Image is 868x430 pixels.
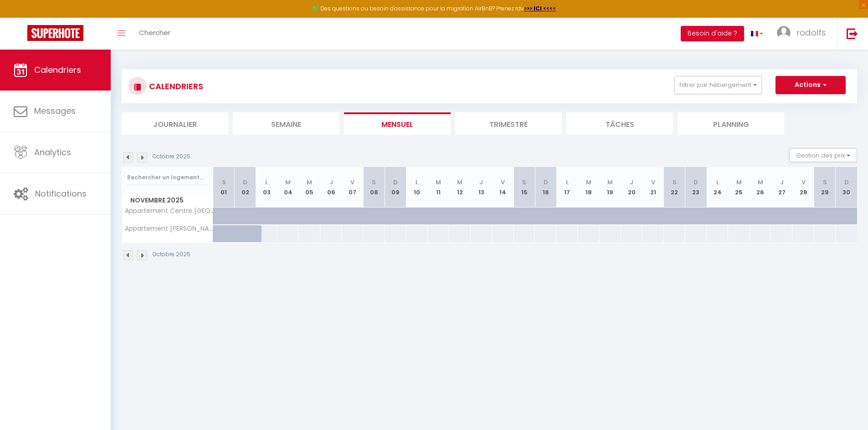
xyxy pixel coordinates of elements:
[728,167,750,207] th: 25
[243,178,247,187] abbr: D
[222,178,226,187] abbr: S
[363,167,385,207] th: 08
[235,167,256,207] th: 02
[801,178,806,187] abbr: V
[501,178,505,187] abbr: V
[35,188,87,199] span: Notifications
[693,178,698,187] abbr: D
[139,28,170,37] span: Chercher
[34,147,71,158] span: Analytics
[285,178,291,187] abbr: M
[844,178,849,187] abbr: D
[153,152,190,161] p: Octobre 2025
[372,178,376,187] abbr: S
[586,178,591,187] abbr: M
[122,194,213,207] span: Novembre 2025
[777,26,791,40] img: ...
[123,207,215,214] span: Appartement Centre [GEOGRAPHIC_DATA]
[566,178,569,187] abbr: L
[556,167,578,207] th: 17
[642,167,664,207] th: 21
[664,167,685,207] th: 22
[758,178,763,187] abbr: M
[524,5,556,12] a: >>> ICI <<<<
[814,167,836,207] th: 29
[147,76,203,96] h3: CALENDRIERS
[685,167,707,207] th: 23
[607,178,613,187] abbr: M
[771,167,792,207] th: 27
[449,167,471,207] th: 12
[770,18,837,50] a: ... rodolfs
[34,64,81,76] span: Calendriers
[213,167,235,207] th: 01
[514,167,535,207] th: 15
[736,178,742,187] abbr: M
[153,250,190,259] p: Octobre 2025
[329,178,333,187] abbr: J
[678,112,784,135] li: Planning
[265,178,268,187] abbr: L
[256,167,277,207] th: 03
[776,76,846,94] button: Actions
[544,178,548,187] abbr: D
[406,167,427,207] th: 10
[385,167,406,207] th: 09
[780,178,784,187] abbr: J
[428,167,449,207] th: 11
[716,178,719,187] abbr: L
[277,167,299,207] th: 04
[27,25,83,41] img: Super Booking
[707,167,728,207] th: 24
[342,167,363,207] th: 07
[674,76,762,94] button: Filtrer par hébergement
[750,167,771,207] th: 26
[350,178,354,187] abbr: V
[823,178,827,187] abbr: S
[492,167,514,207] th: 14
[123,225,215,232] span: Appartement [PERSON_NAME][GEOGRAPHIC_DATA] Reine
[416,178,418,187] abbr: L
[621,167,642,207] th: 20
[436,178,441,187] abbr: M
[673,178,677,187] abbr: S
[127,169,208,186] input: Rechercher un logement...
[836,167,857,207] th: 30
[535,167,556,207] th: 16
[320,167,342,207] th: 06
[578,167,599,207] th: 18
[630,178,633,187] abbr: J
[457,178,462,187] abbr: M
[566,112,673,135] li: Tâches
[847,28,858,39] img: logout
[122,112,228,135] li: Journalier
[681,26,744,41] button: Besoin d'aide ?
[132,18,177,50] a: Chercher
[792,167,814,207] th: 28
[471,167,492,207] th: 13
[651,178,655,187] abbr: V
[455,112,562,135] li: Trimestre
[344,112,451,135] li: Mensuel
[299,167,320,207] th: 05
[599,167,621,207] th: 19
[789,148,857,162] button: Gestion des prix
[233,112,339,135] li: Semaine
[479,178,483,187] abbr: J
[34,105,76,116] span: Messages
[307,178,312,187] abbr: M
[522,178,526,187] abbr: S
[796,27,826,38] span: rodolfs
[393,178,398,187] abbr: D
